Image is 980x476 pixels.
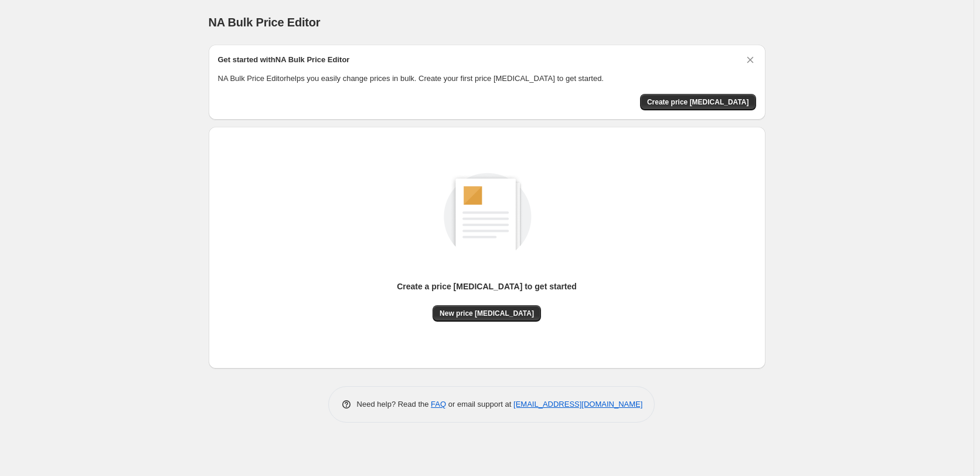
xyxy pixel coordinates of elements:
h2: Get started with NA Bulk Price Editor [218,54,350,66]
span: Create price [MEDICAL_DATA] [647,97,749,107]
button: Dismiss card [744,54,756,66]
a: [EMAIL_ADDRESS][DOMAIN_NAME] [513,400,642,409]
button: Create price change job [640,94,756,110]
span: New price [MEDICAL_DATA] [440,309,534,318]
a: FAQ [431,400,446,409]
p: Create a price [MEDICAL_DATA] to get started [397,281,577,292]
span: or email support at [446,400,513,409]
span: Need help? Read the [357,400,431,409]
p: NA Bulk Price Editor helps you easily change prices in bulk. Create your first price [MEDICAL_DAT... [218,73,756,85]
button: New price [MEDICAL_DATA] [433,305,541,322]
span: NA Bulk Price Editor [209,16,321,29]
